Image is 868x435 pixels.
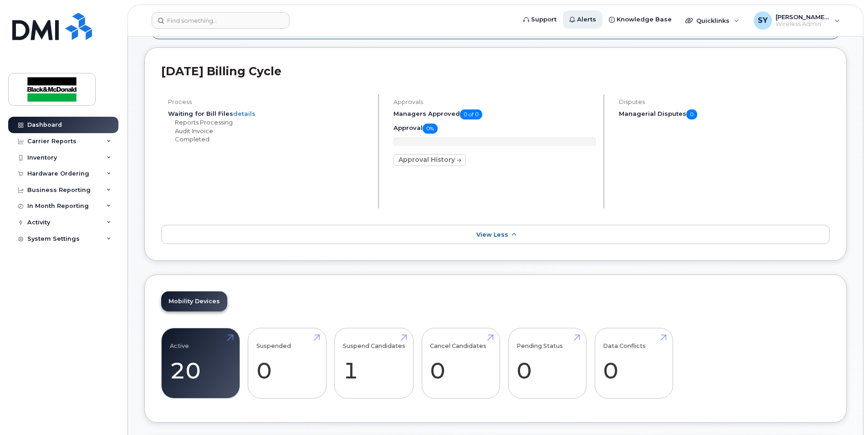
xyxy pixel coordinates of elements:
span: [PERSON_NAME] [PERSON_NAME] [776,13,830,21]
a: Pending Status 0 [516,333,578,394]
span: SY [758,15,768,26]
a: Knowledge Base [602,10,678,29]
h5: Managerial Disputes [619,109,830,119]
a: Active 20 [170,333,231,394]
h2: [DATE] Billing Cycle [161,64,830,78]
a: Support [517,10,563,29]
span: Wireless Admin [776,21,830,28]
input: Find something... [152,12,290,29]
div: Shuk Yi Tam [747,11,846,30]
a: Suspended 0 [256,333,318,394]
li: Waiting for Bill Files [168,109,370,118]
span: 0 of 0 [460,109,482,119]
a: Approval History [393,154,466,166]
h5: Approval [393,124,596,134]
span: 0 [686,109,697,119]
h4: Approvals [393,98,596,105]
span: Alerts [577,15,596,24]
li: Reports Processing [168,118,370,127]
li: Audit Invoice [168,127,370,135]
li: Completed [168,135,370,144]
span: Knowledge Base [617,15,672,24]
a: Cancel Candidates 0 [430,333,491,394]
a: details [233,110,255,117]
div: Quicklinks [679,11,745,30]
span: View Less [476,231,508,238]
h4: Process [168,98,370,105]
h5: Managers Approved [393,109,596,119]
a: Alerts [563,10,602,29]
span: 0% [423,124,438,134]
span: Support [531,15,557,24]
a: Mobility Devices [161,291,227,311]
span: Quicklinks [696,17,730,24]
a: Data Conflicts 0 [603,333,664,394]
a: Suspend Candidates 1 [343,333,405,394]
h4: Disputes [619,98,830,105]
